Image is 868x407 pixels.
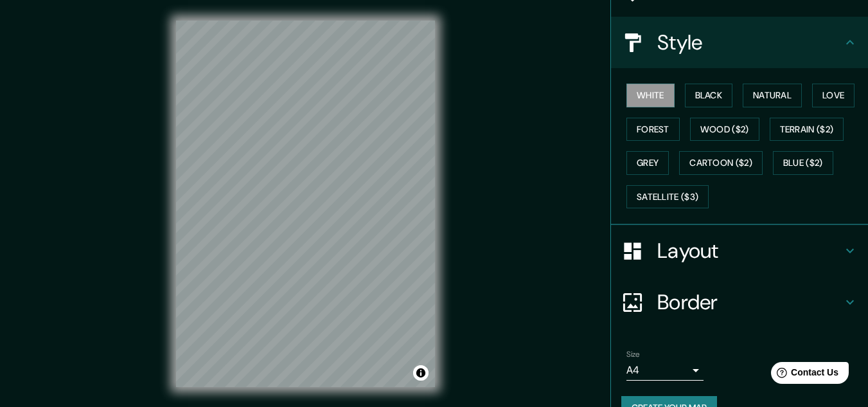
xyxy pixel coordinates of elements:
button: Wood ($2) [690,118,759,141]
button: Satellite ($3) [626,185,709,209]
button: Natural [743,84,802,107]
div: Layout [611,225,868,276]
div: Border [611,276,868,328]
canvas: Map [176,21,435,387]
button: Grey [626,151,669,175]
h4: Layout [657,238,842,264]
button: Love [812,84,855,107]
button: Terrain ($2) [770,118,844,141]
div: Style [611,17,868,68]
button: Blue ($2) [773,151,833,175]
button: Toggle attribution [413,365,429,381]
label: Size [626,349,640,360]
button: Black [685,84,733,107]
button: Cartoon ($2) [679,151,763,175]
div: A4 [626,360,704,381]
h4: Border [657,289,842,315]
button: Forest [626,118,680,141]
button: White [626,84,675,107]
h4: Style [657,30,842,55]
iframe: Help widget launcher [754,357,854,393]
